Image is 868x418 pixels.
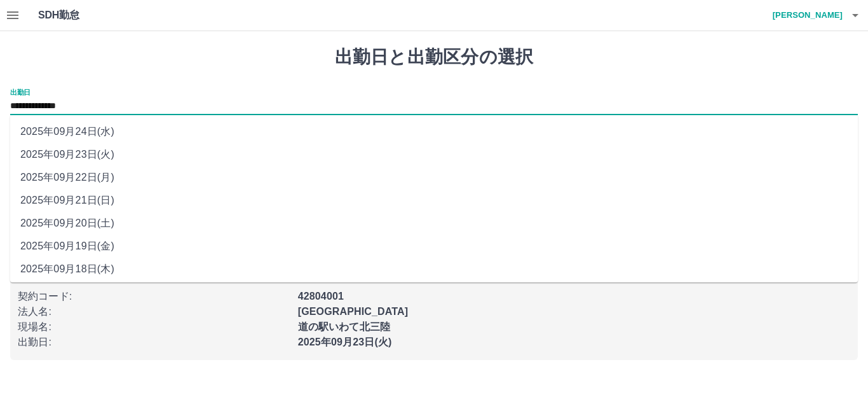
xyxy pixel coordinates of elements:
[10,120,858,143] li: 2025年09月24日(水)
[298,337,392,347] b: 2025年09月23日(火)
[10,143,858,166] li: 2025年09月23日(火)
[18,319,290,335] p: 現場名 :
[10,281,858,303] li: 2025年09月17日(水)
[18,335,290,350] p: 出勤日 :
[298,321,390,332] b: 道の駅いわて北三陸
[10,87,31,97] label: 出勤日
[298,306,409,317] b: [GEOGRAPHIC_DATA]
[10,46,858,68] h1: 出勤日と出勤区分の選択
[10,189,858,212] li: 2025年09月21日(日)
[18,304,290,319] p: 法人名 :
[10,212,858,235] li: 2025年09月20日(土)
[18,289,290,304] p: 契約コード :
[10,235,858,258] li: 2025年09月19日(金)
[298,291,344,302] b: 42804001
[10,258,858,281] li: 2025年09月18日(木)
[10,166,858,189] li: 2025年09月22日(月)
